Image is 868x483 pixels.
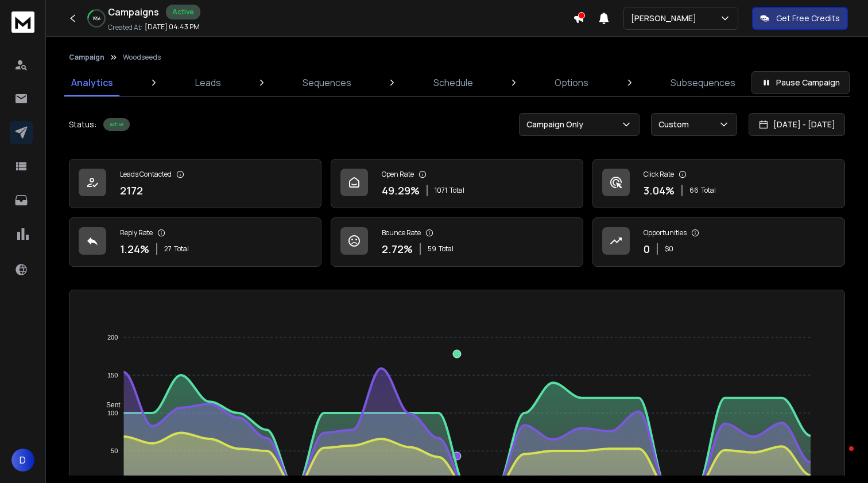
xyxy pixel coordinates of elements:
span: Total [701,186,716,195]
a: Leads [188,69,228,96]
a: Leads Contacted2172 [69,159,321,208]
button: Pause Campaign [751,71,850,94]
a: Subsequences [664,69,742,96]
p: Status: [69,119,96,130]
p: Analytics [71,76,113,89]
img: logo [11,11,34,33]
p: 1.24 % [120,241,149,257]
span: Total [439,244,454,254]
a: Sequences [296,69,358,96]
button: [DATE] - [DATE] [749,113,845,136]
p: Leads [195,76,221,89]
p: Bounce Rate [382,228,421,237]
button: D [11,449,34,472]
tspan: 50 [111,447,118,454]
span: 1071 [435,186,447,195]
tspan: 100 [107,410,118,416]
p: Campaign Only [526,119,588,130]
a: Opportunities0$0 [592,217,845,267]
tspan: 150 [107,372,118,379]
div: Active [103,118,130,131]
span: Total [174,244,189,254]
p: Schedule [433,76,473,89]
p: 3.04 % [644,182,675,198]
p: Click Rate [644,170,674,179]
p: $ 0 [665,244,673,254]
p: Sequences [303,76,351,89]
p: 19 % [92,15,100,22]
p: 49.29 % [382,182,420,198]
p: Created At: [108,23,142,32]
p: Woodseeds [123,53,161,62]
p: 2.72 % [382,241,413,257]
a: Click Rate3.04%66Total [592,159,845,208]
button: Get Free Credits [752,7,848,30]
p: Open Rate [382,170,414,179]
a: Options [548,69,595,96]
button: Campaign [69,53,104,62]
span: Sent [98,401,121,409]
p: Get Free Credits [776,13,840,24]
span: 59 [428,244,436,254]
p: Opportunities [644,228,687,237]
p: [PERSON_NAME] [631,13,701,24]
p: Leads Contacted [120,170,172,179]
p: 0 [644,241,650,257]
a: Analytics [64,69,120,96]
span: Total [449,186,464,195]
p: Subsequences [671,76,735,89]
tspan: 200 [107,334,118,341]
p: [DATE] 04:43 PM [145,22,200,32]
p: Options [555,76,588,89]
div: Active [166,5,200,20]
p: Reply Rate [120,228,153,237]
span: 66 [689,186,699,195]
a: Open Rate49.29%1071Total [331,159,583,208]
a: Bounce Rate2.72%59Total [331,217,583,267]
a: Schedule [427,69,480,96]
span: 27 [164,244,172,254]
iframe: Intercom live chat [826,443,854,471]
h1: Campaigns [108,5,159,19]
p: Custom [658,119,693,130]
a: Reply Rate1.24%27Total [69,217,321,267]
p: 2172 [120,182,143,198]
